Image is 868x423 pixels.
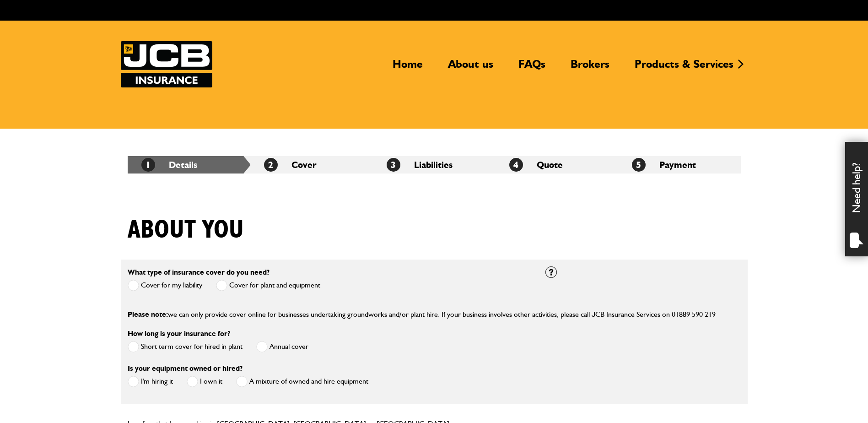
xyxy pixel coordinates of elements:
[512,57,552,78] a: FAQs
[509,158,523,172] span: 4
[128,376,173,387] label: I'm hiring it
[128,330,230,337] label: How long is your insurance for?
[845,142,868,256] div: Need help?
[387,158,400,172] span: 3
[128,269,270,276] label: What type of insurance cover do you need?
[128,156,250,174] li: Details
[128,280,202,291] label: Cover for my liability
[128,310,168,319] span: Please note:
[628,57,740,78] a: Products & Services
[496,156,618,174] li: Quote
[128,309,741,320] p: we can only provide cover online for businesses undertaking groundworks and/or plant hire. If you...
[121,41,212,87] a: JCB Insurance Services
[564,57,616,78] a: Brokers
[216,280,320,291] label: Cover for plant and equipment
[141,158,155,172] span: 1
[121,41,212,87] img: JCB Insurance Services logo
[236,376,368,387] label: A mixture of owned and hire equipment
[128,215,244,245] h1: About you
[386,57,430,78] a: Home
[441,57,500,78] a: About us
[187,376,222,387] label: I own it
[250,156,373,174] li: Cover
[373,156,496,174] li: Liabilities
[264,158,278,172] span: 2
[632,158,646,172] span: 5
[128,365,243,372] label: Is your equipment owned or hired?
[128,341,243,352] label: Short term cover for hired in plant
[618,156,741,174] li: Payment
[256,341,308,352] label: Annual cover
